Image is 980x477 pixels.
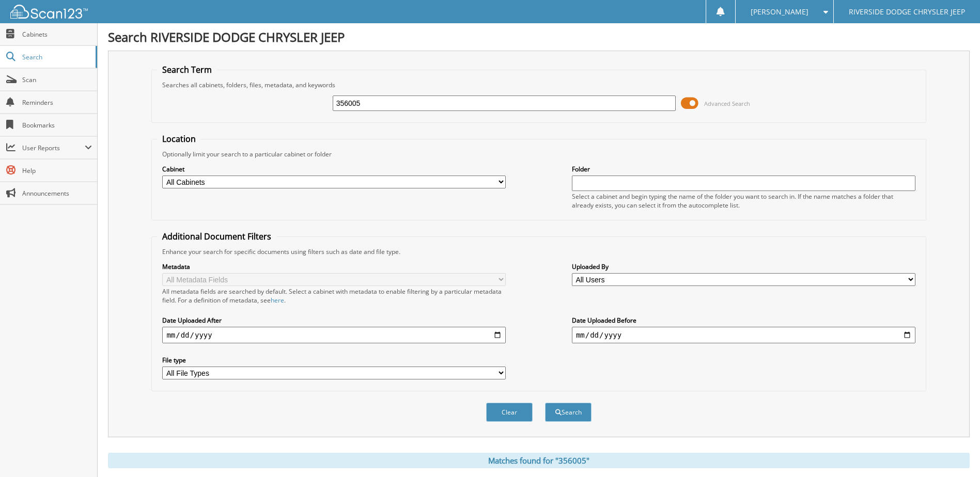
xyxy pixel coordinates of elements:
[157,247,920,256] div: Enhance your search for specific documents using filters such as date and file type.
[572,262,915,271] label: Uploaded By
[162,287,506,305] div: All metadata fields are searched by default. Select a cabinet with metadata to enable filtering b...
[22,98,92,107] span: Reminders
[486,403,533,422] button: Clear
[22,53,90,61] span: Search
[572,316,915,325] label: Date Uploaded Before
[271,296,284,305] a: here
[22,75,92,84] span: Scan
[22,30,92,39] span: Cabinets
[157,133,201,145] legend: Location
[157,150,920,158] div: Optionally limit your search to a particular cabinet or folder
[157,231,276,242] legend: Additional Document Filters
[157,64,217,75] legend: Search Term
[572,165,915,173] label: Folder
[572,327,915,343] input: end
[157,81,920,89] div: Searches all cabinets, folders, files, metadata, and keywords
[10,5,88,19] img: scan123-logo-white.svg
[162,327,506,343] input: start
[22,189,92,198] span: Announcements
[162,165,506,173] label: Cabinet
[849,9,965,15] span: RIVERSIDE DODGE CHRYSLER JEEP
[22,121,92,130] span: Bookmarks
[572,192,915,210] div: Select a cabinet and begin typing the name of the folder you want to search in. If the name match...
[704,100,750,107] span: Advanced Search
[108,28,970,45] h1: Search RIVERSIDE DODGE CHRYSLER JEEP
[22,144,85,152] span: User Reports
[162,356,506,364] label: File type
[108,453,970,468] div: Matches found for "356005"
[162,262,506,271] label: Metadata
[162,316,506,325] label: Date Uploaded After
[22,166,92,175] span: Help
[545,403,592,422] button: Search
[751,9,808,15] span: [PERSON_NAME]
